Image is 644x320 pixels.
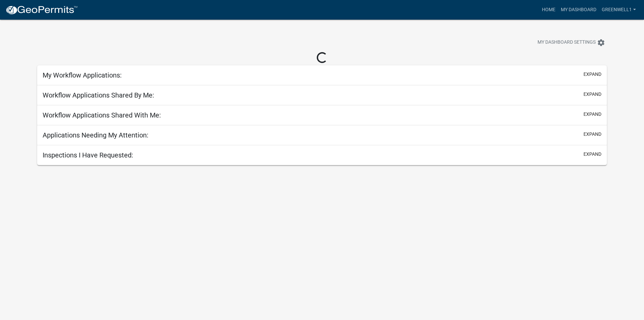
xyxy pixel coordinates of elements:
button: expand [583,151,601,158]
h5: Workflow Applications Shared By Me: [43,91,154,99]
button: expand [583,71,601,78]
h5: Inspections I Have Requested: [43,151,133,159]
button: My Dashboard Settingssettings [532,36,611,49]
button: expand [583,131,601,138]
h5: My Workflow Applications: [43,71,122,79]
h5: Applications Needing My Attention: [43,131,148,139]
button: expand [583,91,601,98]
a: Home [539,3,558,16]
i: settings [597,39,605,47]
a: Greenwell1 [599,3,639,16]
a: My Dashboard [558,3,599,16]
span: My Dashboard Settings [538,39,596,47]
h5: Workflow Applications Shared With Me: [43,111,161,119]
button: expand [583,111,601,118]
